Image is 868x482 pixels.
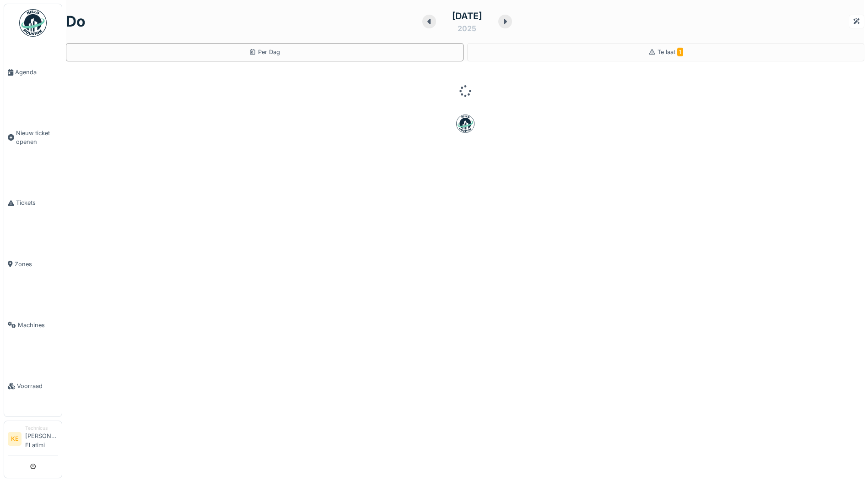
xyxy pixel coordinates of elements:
[18,321,58,329] span: Machines
[17,382,58,390] span: Voorraad
[4,356,62,416] a: Voorraad
[8,432,22,446] li: KE
[66,13,86,30] h1: do
[677,48,683,56] span: 1
[4,42,62,103] a: Agenda
[16,198,58,207] span: Tickets
[4,173,62,234] a: Tickets
[4,103,62,172] a: Nieuw ticket openen
[249,48,280,56] div: Per Dag
[8,425,58,455] a: KE Technicus[PERSON_NAME] El atimi
[15,68,58,77] span: Agenda
[19,9,47,37] img: Badge_color-CXgf-gQk.svg
[658,49,683,55] span: Te laat
[456,115,474,133] img: badge-BVDL4wpA.svg
[4,295,62,356] a: Machines
[15,260,58,268] span: Zones
[452,9,482,23] div: [DATE]
[458,23,476,34] div: 2025
[25,425,58,432] div: Technicus
[4,234,62,295] a: Zones
[16,129,58,146] span: Nieuw ticket openen
[25,425,58,453] li: [PERSON_NAME] El atimi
